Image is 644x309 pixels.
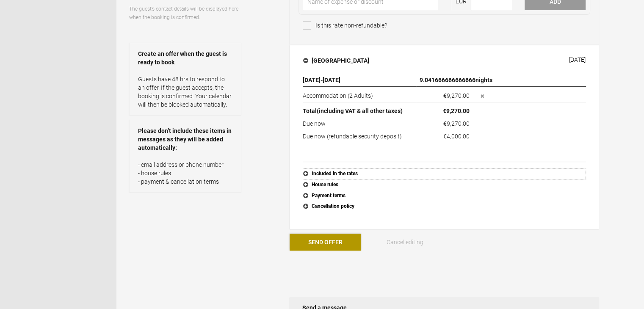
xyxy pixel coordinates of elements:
td: Due now [303,117,416,130]
button: Payment terms [303,190,586,201]
th: Total [303,102,416,118]
flynt-currency: €9,270.00 [443,120,470,127]
flynt-currency: €9,270.00 [443,92,470,99]
button: House rules [303,179,586,190]
th: nights [416,74,473,87]
td: Due now (refundable security deposit) [303,130,416,141]
span: [DATE] [323,77,340,83]
td: Accommodation (2 Adults) [303,87,416,102]
button: [GEOGRAPHIC_DATA] [DATE] [296,52,592,69]
span: 9.041666666666666 [420,77,475,83]
button: Send Offer [290,234,361,251]
p: The guest’s contact details will be displayed here when the booking is confirmed. [129,5,241,22]
div: [DATE] [569,56,586,63]
p: Guests have 48 hrs to respond to an offer. If the guest accepts, the booking is confirmed. Your c... [138,75,232,109]
strong: Please don’t include these items in messages as they will be added automatically: [138,127,232,152]
span: Is this rate non-refundable? [303,21,387,30]
th: - [303,74,416,87]
button: Cancellation policy [303,201,586,212]
button: Cancel editing [369,234,441,251]
flynt-currency: €4,000.00 [443,133,470,140]
span: (including VAT & all other taxes) [317,108,403,114]
button: Included in the rates [303,168,586,179]
p: - email address or phone number - house rules - payment & cancellation terms [138,160,232,186]
h4: [GEOGRAPHIC_DATA] [303,56,369,65]
flynt-currency: €9,270.00 [443,108,470,114]
span: [DATE] [303,77,321,83]
strong: Create an offer when the guest is ready to book [138,50,232,66]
